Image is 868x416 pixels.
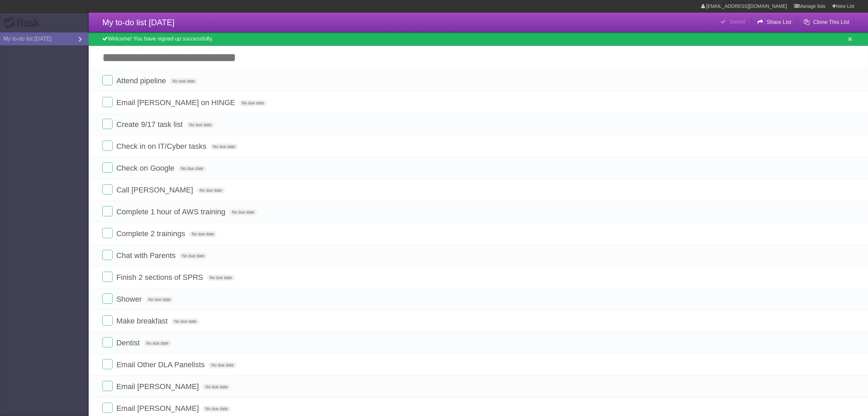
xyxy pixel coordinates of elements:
[203,406,230,412] span: No due date
[179,253,207,259] span: No due date
[116,251,177,260] span: Chat with Parents
[239,100,267,106] span: No due date
[102,97,113,107] label: Done
[116,382,201,391] span: Email [PERSON_NAME]
[116,317,169,325] span: Make breakfast
[178,166,206,172] span: No due date
[116,120,184,129] span: Create 9/17 task list
[116,207,227,216] span: Complete 1 hour of AWS training
[102,337,113,347] label: Done
[210,144,238,150] span: No due date
[170,78,197,84] span: No due date
[116,76,168,85] span: Attend pipeline
[102,18,175,27] span: My to-do list [DATE]
[116,142,208,150] span: Check in on IT/Cyber tasks
[207,275,235,281] span: No due date
[89,32,868,46] div: Welcome! You have signed up successfully.
[116,273,205,282] span: Finish 2 sections of SPRS
[102,141,113,151] label: Done
[116,186,195,194] span: Call [PERSON_NAME]
[208,362,236,368] span: No due date
[102,162,113,173] label: Done
[116,360,206,369] span: Email Other DLA Panelists
[187,122,214,128] span: No due date
[116,229,187,238] span: Complete 2 trainings
[189,231,217,237] span: No due date
[146,297,173,303] span: No due date
[102,403,113,413] label: Done
[203,384,230,390] span: No due date
[102,381,113,391] label: Done
[102,272,113,282] label: Done
[116,404,201,413] span: Email [PERSON_NAME]
[3,17,44,29] div: Flask
[102,228,113,238] label: Done
[116,98,237,107] span: Email [PERSON_NAME] on HINGE
[102,359,113,369] label: Done
[197,187,224,193] span: No due date
[102,184,113,195] label: Done
[172,318,199,325] span: No due date
[102,75,113,85] label: Done
[116,295,144,303] span: Shower
[144,340,171,346] span: No due date
[116,164,176,172] span: Check on Google
[102,250,113,260] label: Done
[102,293,113,304] label: Done
[102,119,113,129] label: Done
[102,315,113,326] label: Done
[102,206,113,216] label: Done
[116,339,141,347] span: Dentist
[229,209,257,215] span: No due date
